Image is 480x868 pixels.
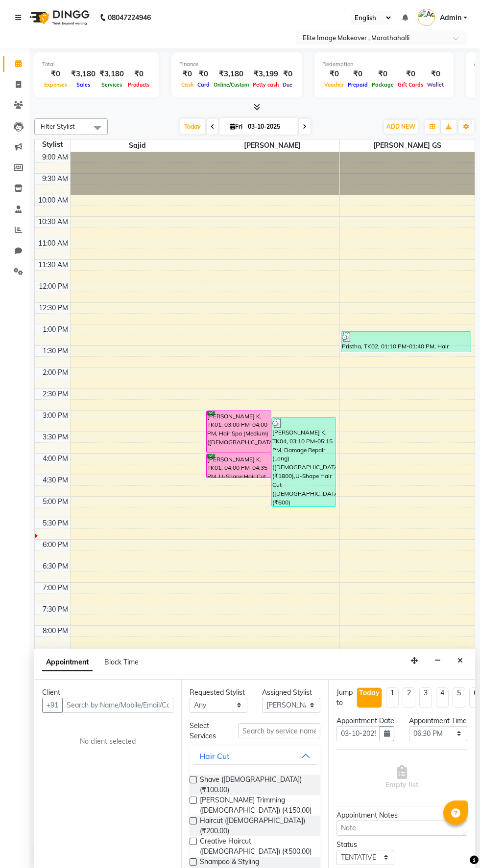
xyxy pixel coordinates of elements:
div: 10:30 AM [36,217,70,227]
span: ADD NEW [386,123,415,130]
span: Appointment [42,654,93,671]
div: 7:30 PM [41,604,70,615]
div: 10:00 AM [36,195,70,206]
span: Online/Custom [212,81,251,88]
span: Filter Stylist [41,122,75,130]
div: Assigned Stylist [262,687,320,698]
div: 8:00 PM [41,626,70,636]
span: Gift Cards [396,81,425,88]
span: Haircut ([DEMOGRAPHIC_DATA]) (₹200.00) [200,816,312,836]
input: Search by Name/Mobile/Email/Code [62,698,173,713]
span: Cash [179,81,195,88]
span: [PERSON_NAME] [205,139,339,152]
div: ₹0 [425,69,446,80]
div: ₹0 [126,69,151,80]
div: ₹0 [195,69,212,80]
iframe: chat widget [439,829,470,858]
div: 9:00 AM [40,152,70,162]
div: ₹0 [370,69,396,80]
div: 8:30 PM [41,647,70,658]
span: Wallet [425,81,446,88]
div: Pristha, TK02, 01:10 PM-01:40 PM, Hair Cut(kids)(Girl) (₹400) [341,332,471,352]
div: 1:30 PM [41,346,70,356]
div: 6:30 PM [41,561,70,571]
div: 4:00 PM [41,454,70,464]
div: 2:30 PM [41,389,70,399]
div: Appointment Notes [336,810,467,821]
div: Client [42,687,173,698]
div: 12:00 PM [37,281,70,292]
div: Jump to [336,687,353,708]
span: Prepaid [346,81,370,88]
div: 3:00 PM [41,411,70,421]
div: 7:00 PM [41,583,70,593]
button: Close [453,653,467,668]
div: [PERSON_NAME] K, TK01, 04:00 PM-04:35 PM, U-Shape Hair Cut ([DEMOGRAPHIC_DATA]) [207,454,271,478]
div: 6:00 PM [41,540,70,550]
div: 3:30 PM [41,432,70,442]
span: [PERSON_NAME] Trimming ([DEMOGRAPHIC_DATA]) (₹150.00) [200,795,312,816]
div: ₹3,180 [69,69,97,80]
span: Creative Haircut ([DEMOGRAPHIC_DATA]) (₹500.00) [200,836,312,857]
button: ADD NEW [384,120,418,134]
button: +91 [42,698,63,713]
input: yyyy-mm-dd [336,726,380,741]
span: Fri [227,123,245,130]
span: Sales [74,81,92,88]
div: Select Services [182,721,231,741]
div: ₹0 [42,69,69,80]
img: logo [25,4,92,31]
div: ₹3,180 [212,69,251,80]
div: Hair Cut [199,750,230,762]
b: 08047224946 [108,4,151,31]
span: Products [126,81,151,88]
div: Total [42,60,151,69]
div: Stylist [35,139,70,150]
div: 5:00 PM [41,497,70,507]
span: Admin [440,13,461,23]
span: Services [99,81,124,88]
li: 4 [436,687,449,708]
div: 11:30 AM [36,260,70,270]
span: Sajid [71,139,205,152]
div: Today [359,688,380,698]
span: Card [195,81,212,88]
div: 9:30 AM [40,174,70,184]
span: Petty cash [251,81,281,88]
button: Hair Cut [193,747,316,765]
div: Appointment Date [336,716,394,726]
div: 4:30 PM [41,475,70,485]
span: Today [180,119,205,134]
span: [PERSON_NAME] GS [340,139,475,152]
div: ₹3,199 [251,69,281,80]
div: [PERSON_NAME] K, TK01, 03:00 PM-04:00 PM, Hair Spa (Medium) ([DEMOGRAPHIC_DATA]) [207,411,271,453]
div: ₹0 [396,69,425,80]
div: ₹0 [179,69,195,80]
div: Redemption [322,60,446,69]
div: 2:00 PM [41,367,70,378]
li: 5 [453,687,465,708]
li: 1 [386,687,399,708]
div: ₹0 [281,69,294,80]
img: Admin [418,9,435,26]
li: 2 [403,687,415,708]
span: Shave ([DEMOGRAPHIC_DATA]) (₹100.00) [200,775,312,795]
div: 1:00 PM [41,324,70,335]
div: 12:30 PM [37,303,70,313]
span: Voucher [322,81,346,88]
input: 2025-10-03 [245,119,294,134]
div: Requested Stylist [190,687,247,698]
div: Finance [179,60,294,69]
div: Status [336,840,394,850]
div: 11:00 AM [36,238,70,249]
span: Expenses [42,81,69,88]
div: 5:30 PM [41,518,70,528]
span: Package [370,81,396,88]
span: Block Time [104,658,139,666]
div: ₹0 [322,69,346,80]
div: [PERSON_NAME] K, TK04, 03:10 PM-05:15 PM, Damage Repair (Long) ([DEMOGRAPHIC_DATA]) (₹1800),U-Sha... [272,418,336,506]
div: No client selected [66,736,150,747]
div: Appointment Time [409,716,467,726]
span: Empty list [385,765,418,790]
input: Search by service name [238,723,320,738]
